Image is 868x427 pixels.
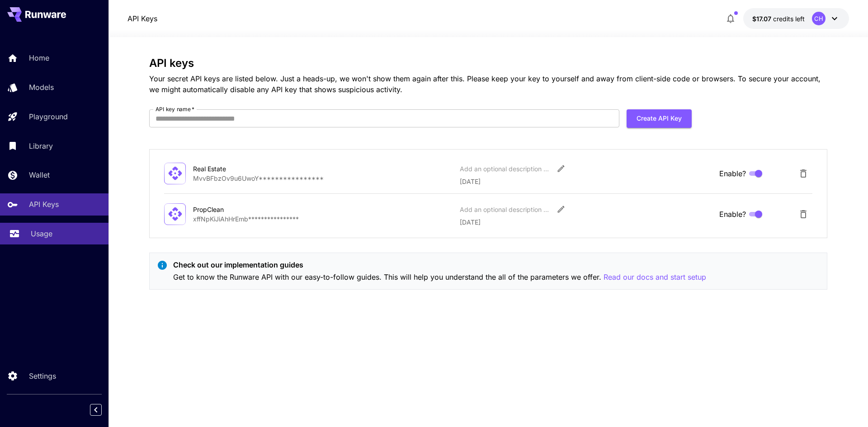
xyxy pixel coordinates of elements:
p: Usage [31,228,52,239]
div: Real Estate [193,164,283,174]
button: Read our docs and start setup [604,272,706,283]
span: credits left [773,15,805,23]
p: Your secret API keys are listed below. Just a heads-up, we won't show them again after this. Plea... [149,73,827,95]
div: CH [812,12,826,25]
div: Add an optional description or comment [460,205,550,214]
div: Add an optional description or comment [460,164,550,174]
div: Collapse sidebar [97,402,108,418]
p: Models [29,82,54,93]
p: Library [29,141,53,151]
button: Delete API Key [794,205,812,223]
p: Get to know the Runware API with our easy-to-follow guides. This will help you understand the all... [173,272,706,283]
p: Playground [29,111,68,122]
a: API Keys [127,13,157,24]
button: Create API Key [627,109,692,128]
div: $17.0746 [752,14,805,23]
button: Collapse sidebar [90,404,102,416]
span: Enable? [719,168,746,179]
button: Edit [553,201,569,217]
p: [DATE] [460,217,712,227]
p: Home [29,52,49,63]
span: Enable? [719,209,746,220]
button: $17.0746CH [743,8,849,29]
button: Delete API Key [794,164,812,183]
p: Wallet [29,169,50,180]
label: API key name [156,105,194,113]
span: $17.07 [752,15,773,23]
p: [DATE] [460,177,712,186]
div: PropClean [193,205,283,214]
h3: API keys [149,57,827,70]
p: Check out our implementation guides [173,259,706,270]
p: API Keys [29,199,59,210]
nav: breadcrumb [127,13,157,24]
button: Edit [553,160,569,177]
p: Settings [29,371,56,381]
